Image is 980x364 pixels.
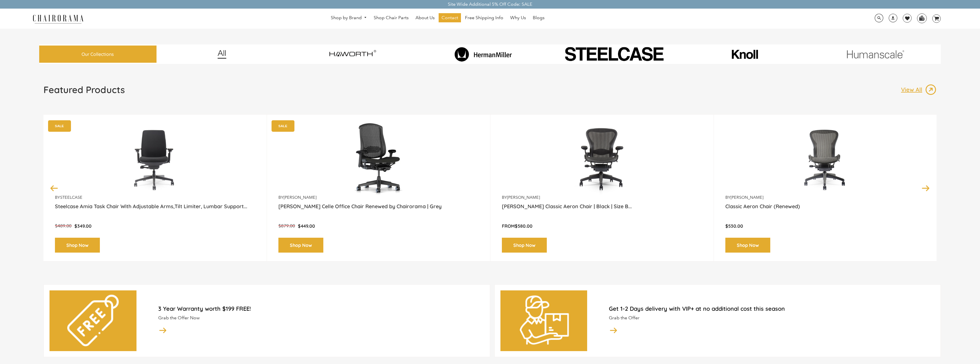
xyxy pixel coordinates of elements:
[278,223,295,229] span: $879.00
[374,15,409,21] span: Shop Chair Parts
[312,44,393,64] img: image_7_14f0750b-d084-457f-979a-a1ab9f6582c4.png
[921,183,931,193] button: Next
[925,84,937,95] img: image_13.png
[158,325,167,335] img: image_14.png
[510,15,526,21] span: Why Us
[725,238,770,253] a: Shop Now
[43,84,125,100] a: Featured Products
[60,195,82,200] a: Steelcase
[502,123,702,195] a: Herman Miller Classic Aeron Chair | Black | Size B (Renewed) - chairorama Herman Miller Classic A...
[298,223,315,229] span: $449.00
[55,223,72,229] span: $489.00
[502,123,702,195] img: Herman Miller Classic Aeron Chair | Black | Size B (Renewed) - chairorama
[55,123,255,195] a: Amia Chair by chairorama.com Renewed Amia Chair chairorama.com
[530,13,547,22] a: Blogs
[278,203,479,217] a: [PERSON_NAME] Celle Office Chair Renewed by Chairorama | Grey
[74,223,92,229] span: $349.00
[725,223,743,229] span: $530.00
[284,195,316,200] a: [PERSON_NAME]
[725,195,926,200] p: by
[55,203,255,217] a: Steelcase Amia Task Chair With Adjustable Arms,Tilt Limiter, Lumbar Support...
[502,238,547,253] a: Shop Now
[43,84,125,95] h1: Featured Products
[901,86,925,93] p: View All
[462,13,506,22] a: Free Shipping Info
[39,46,157,63] a: Our Collections
[725,203,926,217] a: Classic Aeron Chair (Renewed)
[507,13,529,22] a: Why Us
[111,13,765,24] nav: DesktopNavigation
[29,14,87,24] img: chairorama
[371,13,411,22] a: Shop Chair Parts
[415,15,435,21] span: About Us
[901,84,937,95] a: View All
[278,123,479,195] a: Herman Miller Celle Office Chair Renewed by Chairorama | Grey - chairorama Herman Miller Celle Of...
[609,305,935,312] h2: Get 1-2 Days delivery with VIP+ at no additional cost this season
[49,183,59,193] button: Previous
[278,124,287,128] text: SALE
[278,238,323,253] a: Shop Now
[725,123,926,195] a: Classic Aeron Chair (Renewed) - chairorama Classic Aeron Chair (Renewed) - chairorama
[442,15,458,21] span: Contact
[515,223,532,229] span: $580.00
[443,47,523,62] img: image_8_173eb7e0-7579-41b4-bc8e-4ba0b8ba93e8.png
[609,325,618,335] img: image_14.png
[55,195,255,200] p: by
[67,295,119,346] img: free.png
[502,203,702,217] a: [PERSON_NAME] Classic Aeron Chair | Black | Size B...
[719,49,771,60] img: image_10_1.png
[518,295,570,346] img: delivery-man.png
[55,124,64,128] text: SALE
[609,315,935,321] p: Grab the Offer
[465,15,503,21] span: Free Shipping Info
[278,195,479,200] p: by
[55,238,100,253] a: Shop Now
[730,195,763,200] a: [PERSON_NAME]
[206,50,238,59] img: image_12.png
[502,195,702,200] p: by
[551,45,677,64] img: PHOTO-2024-07-09-00-53-10-removebg-preview.png
[439,13,461,22] a: Contact
[502,223,702,229] p: From
[158,315,484,321] p: Grab the Offer Now
[55,123,255,195] img: Amia Chair by chairorama.com
[533,15,545,21] span: Blogs
[158,305,484,312] h2: 3 Year Warranty worth $199 FREE!
[835,50,916,58] img: image_11.png
[917,14,926,22] img: WhatsApp_Image_2024-07-12_at_16.23.01.webp
[413,13,437,22] a: About Us
[725,123,926,195] img: Classic Aeron Chair (Renewed) - chairorama
[507,195,540,200] a: [PERSON_NAME]
[328,13,370,22] a: Shop by Brand
[278,123,479,195] img: Herman Miller Celle Office Chair Renewed by Chairorama | Grey - chairorama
